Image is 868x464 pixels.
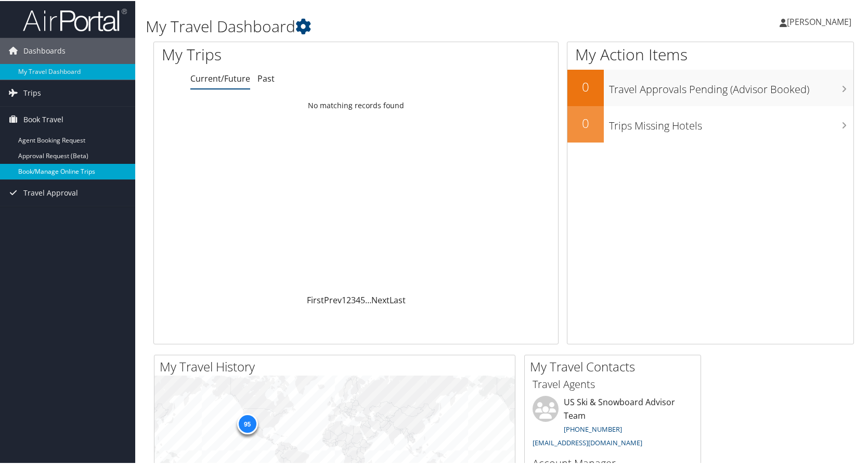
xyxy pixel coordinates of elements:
[257,72,275,83] a: Past
[567,43,854,65] h1: My Action Items
[160,357,515,375] h2: My Travel History
[23,106,63,132] span: Book Travel
[530,357,701,375] h2: My Travel Contacts
[23,7,127,31] img: airportal-logo.png
[146,15,623,36] h1: My Travel Dashboard
[527,395,698,450] li: US Ski & Snowboard Advisor Team
[567,105,854,141] a: 0Trips Missing Hotels
[190,72,250,83] a: Current/Future
[533,437,642,446] a: [EMAIL_ADDRESS][DOMAIN_NAME]
[780,5,862,36] a: [PERSON_NAME]
[342,293,346,305] a: 1
[23,37,66,63] span: Dashboards
[356,293,360,305] a: 4
[346,293,351,305] a: 2
[365,293,371,305] span: …
[609,112,854,132] h3: Trips Missing Hotels
[371,293,390,305] a: Next
[609,76,854,96] h3: Travel Approvals Pending (Advisor Booked)
[567,113,604,131] h2: 0
[154,95,558,114] td: No matching records found
[23,79,41,105] span: Trips
[162,43,382,65] h1: My Trips
[567,69,854,105] a: 0Travel Approvals Pending (Advisor Booked)
[567,77,604,95] h2: 0
[390,293,406,305] a: Last
[307,293,324,305] a: First
[787,15,851,27] span: [PERSON_NAME]
[533,376,693,391] h3: Travel Agents
[324,293,342,305] a: Prev
[564,423,622,433] a: [PHONE_NUMBER]
[360,293,365,305] a: 5
[237,412,257,433] div: 95
[351,293,356,305] a: 3
[23,179,78,205] span: Travel Approval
